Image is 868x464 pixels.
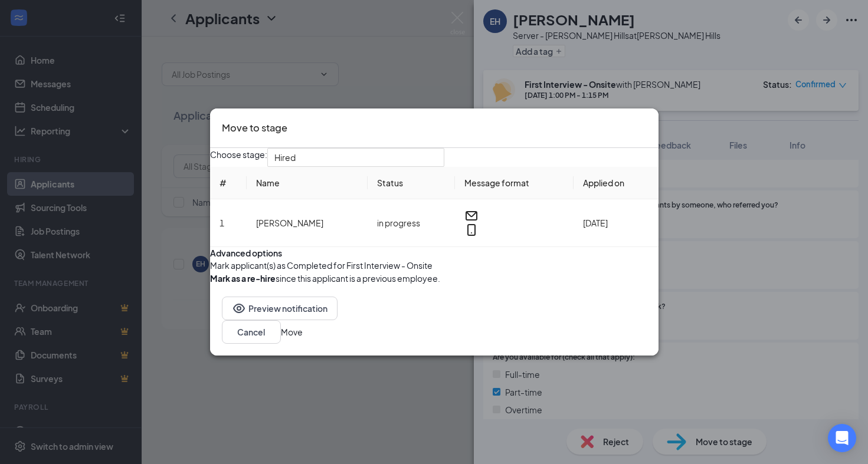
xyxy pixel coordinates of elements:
button: Move [281,325,303,338]
td: in progress [368,199,455,247]
div: Open Intercom Messenger [828,424,856,452]
span: 1 [220,218,224,228]
th: Status [368,167,455,199]
span: Mark applicant(s) as Completed for First Interview - Onsite [210,259,433,272]
span: Choose stage: [210,148,267,167]
svg: Eye [232,301,246,315]
b: Mark as a re-hire [210,273,276,284]
td: [DATE] [574,199,659,247]
span: Hired [274,149,296,166]
th: Name [247,167,368,199]
div: since this applicant is a previous employee. [210,272,440,285]
button: EyePreview notification [222,297,338,320]
th: Applied on [574,167,659,199]
svg: Email [464,209,479,223]
svg: MobileSms [464,223,479,237]
td: [PERSON_NAME] [247,199,368,247]
th: Message format [455,167,573,199]
div: Advanced options [210,247,659,259]
th: # [210,167,247,199]
button: Cancel [222,320,281,344]
h3: Move to stage [222,120,287,136]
